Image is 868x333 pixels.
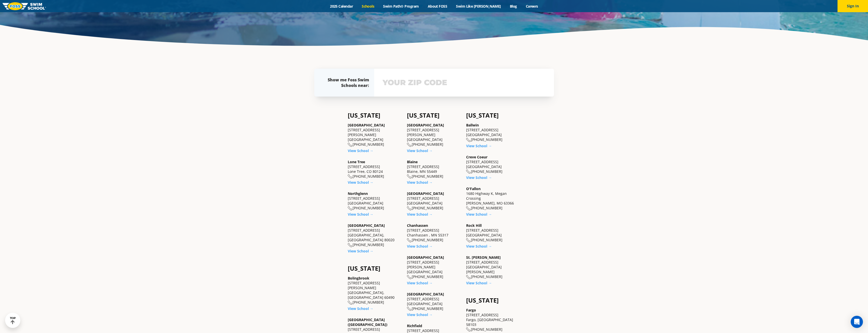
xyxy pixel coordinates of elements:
[348,143,353,147] img: location-phone-o-icon.svg
[466,281,492,285] a: View School →
[466,223,520,243] div: [STREET_ADDRESS] [GEOGRAPHIC_DATA] [PHONE_NUMBER]
[348,191,368,196] a: Northglenn
[466,186,520,211] div: 1680 Highway K, Megan Crossing [PERSON_NAME], MO 63366 [PHONE_NUMBER]
[348,243,353,247] img: location-phone-o-icon.svg
[348,174,353,179] img: location-phone-o-icon.svg
[466,123,479,127] a: Ballwin
[348,223,385,228] a: [GEOGRAPHIC_DATA]
[407,112,461,119] h4: [US_STATE]
[407,148,433,153] a: View School →
[466,327,471,332] img: location-phone-o-icon.svg
[466,308,520,332] div: [STREET_ADDRESS] Fargo, [GEOGRAPHIC_DATA] 58103 [PHONE_NUMBER]
[324,77,369,88] div: Show me Foss Swim Schools near:
[348,276,402,305] div: [STREET_ADDRESS][PERSON_NAME] [GEOGRAPHIC_DATA], [GEOGRAPHIC_DATA] 60490 [PHONE_NUMBER]
[348,180,373,185] a: View School →
[466,170,471,174] img: location-phone-o-icon.svg
[407,159,418,164] a: Blaine
[407,238,412,243] img: location-phone-o-icon.svg
[407,244,433,249] a: View School →
[348,249,373,253] a: View School →
[407,143,412,147] img: location-phone-o-icon.svg
[505,4,521,9] a: Blog
[466,255,520,279] div: [STREET_ADDRESS] [GEOGRAPHIC_DATA][PERSON_NAME] [PHONE_NUMBER]
[407,292,444,297] a: [GEOGRAPHIC_DATA]
[381,75,547,90] input: YOUR ZIP CODE
[407,255,444,260] a: [GEOGRAPHIC_DATA]
[466,206,471,211] img: location-phone-o-icon.svg
[466,175,492,180] a: View School →
[348,148,373,153] a: View School →
[466,186,481,191] a: O'Fallon
[407,223,428,228] a: Chanhassen
[466,212,492,217] a: View School →
[407,275,412,279] img: location-phone-o-icon.svg
[348,265,402,272] h4: [US_STATE]
[407,312,433,317] a: View School →
[407,281,433,285] a: View School →
[348,317,387,327] a: [GEOGRAPHIC_DATA] ([GEOGRAPHIC_DATA])
[10,317,16,324] div: TOP
[466,143,492,148] a: View School →
[466,223,482,228] a: Rock Hill
[407,206,412,211] img: location-phone-o-icon.svg
[466,112,520,119] h4: [US_STATE]
[348,306,373,311] a: View School →
[348,123,385,127] a: [GEOGRAPHIC_DATA]
[348,206,353,211] img: location-phone-o-icon.svg
[521,4,542,9] a: Careers
[348,123,402,147] div: [STREET_ADDRESS][PERSON_NAME] [GEOGRAPHIC_DATA] [PHONE_NUMBER]
[348,276,369,281] a: Bolingbrook
[407,123,461,147] div: [STREET_ADDRESS][PERSON_NAME] [GEOGRAPHIC_DATA] [PHONE_NUMBER]
[466,244,492,249] a: View School →
[357,4,379,9] a: Schools
[407,292,461,311] div: [STREET_ADDRESS] [GEOGRAPHIC_DATA] [PHONE_NUMBER]
[348,112,402,119] h4: [US_STATE]
[348,191,402,211] div: [STREET_ADDRESS] [GEOGRAPHIC_DATA] [PHONE_NUMBER]
[466,138,471,142] img: location-phone-o-icon.svg
[466,238,471,243] img: location-phone-o-icon.svg
[407,191,444,196] a: [GEOGRAPHIC_DATA]
[407,174,412,179] img: location-phone-o-icon.svg
[407,212,433,217] a: View School →
[466,308,476,312] a: Fargo
[407,323,422,328] a: Richfield
[348,212,373,217] a: View School →
[379,4,423,9] a: Swim Path® Program
[348,159,365,164] a: Lone Tree
[452,4,506,9] a: Swim Like [PERSON_NAME]
[466,123,520,142] div: [STREET_ADDRESS] [GEOGRAPHIC_DATA] [PHONE_NUMBER]
[407,255,461,279] div: [STREET_ADDRESS][PERSON_NAME] [GEOGRAPHIC_DATA] [PHONE_NUMBER]
[407,180,433,185] a: View School →
[423,4,452,9] a: About FOSS
[348,223,402,247] div: [STREET_ADDRESS] [GEOGRAPHIC_DATA], [GEOGRAPHIC_DATA] 80020 [PHONE_NUMBER]
[466,275,471,279] img: location-phone-o-icon.svg
[466,155,520,174] div: [STREET_ADDRESS] [GEOGRAPHIC_DATA] [PHONE_NUMBER]
[407,159,461,179] div: [STREET_ADDRESS] Blaine, MN 55449 [PHONE_NUMBER]
[326,4,357,9] a: 2025 Calendar
[407,307,412,311] img: location-phone-o-icon.svg
[348,301,353,305] img: location-phone-o-icon.svg
[466,297,520,304] h4: [US_STATE]
[466,255,501,260] a: St. [PERSON_NAME]
[3,2,46,10] img: FOSS Swim School Logo
[407,123,444,127] a: [GEOGRAPHIC_DATA]
[407,223,461,243] div: [STREET_ADDRESS] Chanhassen , MN 55317 [PHONE_NUMBER]
[466,155,487,159] a: Creve Coeur
[851,316,863,328] div: Open Intercom Messenger
[407,191,461,211] div: [STREET_ADDRESS] [GEOGRAPHIC_DATA] [PHONE_NUMBER]
[348,159,402,179] div: [STREET_ADDRESS] Lone Tree, CO 80124 [PHONE_NUMBER]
